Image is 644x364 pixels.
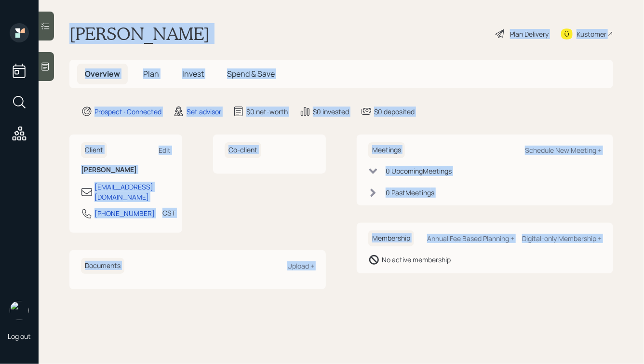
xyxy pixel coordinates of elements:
[313,107,349,117] div: $0 invested
[510,29,549,39] div: Plan Delivery
[525,146,602,155] div: Schedule New Meeting +
[81,142,107,158] h6: Client
[143,68,159,79] span: Plan
[81,166,171,174] h6: [PERSON_NAME]
[81,258,124,274] h6: Documents
[368,142,405,158] h6: Meetings
[69,23,210,44] h1: [PERSON_NAME]
[386,166,452,176] div: 0 Upcoming Meeting s
[368,230,414,246] h6: Membership
[522,234,602,243] div: Digital-only Membership +
[162,208,175,218] div: CST
[10,301,29,320] img: hunter_neumayer.jpg
[427,234,514,243] div: Annual Fee Based Planning +
[94,107,161,117] div: Prospect · Connected
[386,188,434,198] div: 0 Past Meeting s
[227,68,275,79] span: Spend & Save
[94,182,171,202] div: [EMAIL_ADDRESS][DOMAIN_NAME]
[85,68,120,79] span: Overview
[287,261,314,270] div: Upload +
[94,208,155,218] div: [PHONE_NUMBER]
[382,255,451,265] div: No active membership
[374,107,415,117] div: $0 deposited
[225,142,261,158] h6: Co-client
[8,332,31,341] div: Log out
[246,107,288,117] div: $0 net-worth
[577,29,606,39] div: Kustomer
[159,146,171,155] div: Edit
[187,107,221,117] div: Set advisor
[182,68,204,79] span: Invest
